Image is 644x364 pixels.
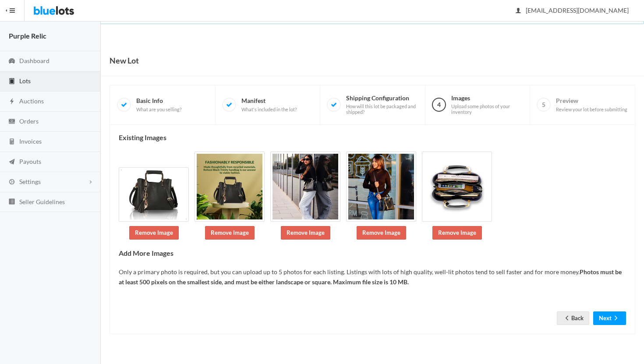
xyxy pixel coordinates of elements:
[129,226,179,240] a: Remove Image
[556,106,627,113] span: Review your lot before submitting
[19,198,65,205] span: Seller Guidelines
[557,311,589,325] a: arrow backBack
[19,158,41,165] span: Payouts
[7,138,16,146] ion-icon: calculator
[136,97,181,112] span: Basic Info
[7,98,16,106] ion-icon: flash
[451,94,523,115] span: Images
[119,268,622,286] b: Photos must be at least 500 pixels on the smallest side, and must be either landscape or square. ...
[19,138,42,145] span: Invoices
[556,97,627,112] span: Preview
[537,98,551,112] span: 5
[563,315,571,323] ion-icon: arrow back
[7,57,16,66] ion-icon: speedometer
[119,267,626,287] p: Only a primary photo is required, but you can upload up to 5 photos for each listing. Listings wi...
[451,103,523,115] span: Upload some photos of your inventory
[19,97,44,105] span: Auctions
[432,226,482,240] a: Remove Image
[516,7,629,14] span: [EMAIL_ADDRESS][DOMAIN_NAME]
[119,167,189,222] img: bf2101ee-58b1-4b77-8e9a-4aeaaf4967f4-1731135554.jpg
[357,226,406,240] a: Remove Image
[241,97,297,112] span: Manifest
[432,98,446,112] span: 4
[19,77,31,85] span: Lots
[346,94,418,115] span: Shipping Configuration
[241,106,297,113] span: What's included in the lot?
[19,117,39,125] span: Orders
[7,158,16,166] ion-icon: paper plane
[7,118,16,126] ion-icon: cash
[205,226,255,240] a: Remove Image
[195,152,265,222] img: c7e19c4a-0096-401a-b74a-e58a21683967-1731135554.jpg
[7,78,16,86] ion-icon: clipboard
[514,7,523,15] ion-icon: person
[422,152,492,222] img: 6c2dfb40-778e-4c25-afc0-8212ee260cec-1731135556.jpg
[281,226,330,240] a: Remove Image
[7,178,16,187] ion-icon: cog
[346,152,416,222] img: 35ee40a1-4f67-4ea1-bd51-f412fe6d1887-1731135556.jpg
[19,57,50,64] span: Dashboard
[612,315,620,323] ion-icon: arrow forward
[270,152,340,222] img: cd634750-52cc-4159-a4fb-92eb863efa97-1731135555.jpg
[136,106,181,113] span: What are you selling?
[119,134,626,141] h4: Existing Images
[593,311,626,325] button: Nextarrow forward
[119,249,626,257] h4: Add More Images
[346,103,418,115] span: How will this lot be packaged and shipped?
[19,178,41,185] span: Settings
[9,32,46,40] strong: Purple Relic
[7,198,16,206] ion-icon: list box
[110,54,139,67] h1: New Lot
